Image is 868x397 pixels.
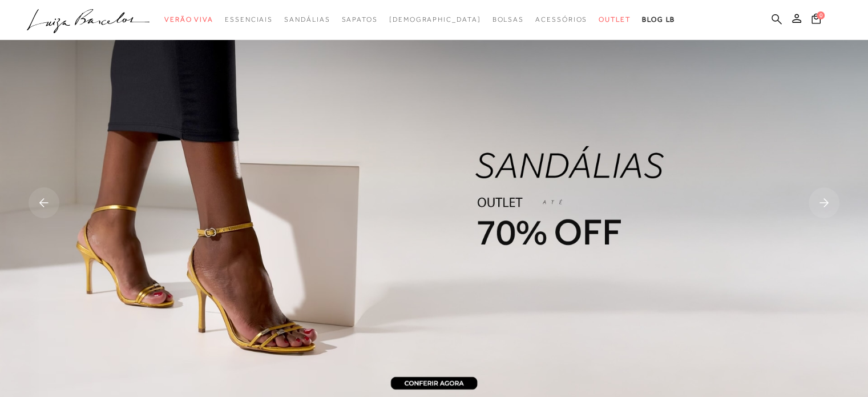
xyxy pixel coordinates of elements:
[492,15,524,23] span: Bolsas
[341,15,377,23] span: Sapatos
[642,9,675,30] a: BLOG LB
[535,9,587,30] a: categoryNavScreenReaderText
[225,9,273,30] a: categoryNavScreenReaderText
[808,13,824,28] button: 0
[225,15,273,23] span: Essenciais
[389,9,481,30] a: noSubCategoriesText
[164,9,213,30] a: categoryNavScreenReaderText
[164,15,213,23] span: Verão Viva
[341,9,377,30] a: categoryNavScreenReaderText
[817,11,825,19] span: 0
[284,15,330,23] span: Sandálias
[535,15,587,23] span: Acessórios
[284,9,330,30] a: categoryNavScreenReaderText
[599,9,631,30] a: categoryNavScreenReaderText
[599,15,631,23] span: Outlet
[389,15,481,23] span: [DEMOGRAPHIC_DATA]
[642,15,675,23] span: BLOG LB
[492,9,524,30] a: categoryNavScreenReaderText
